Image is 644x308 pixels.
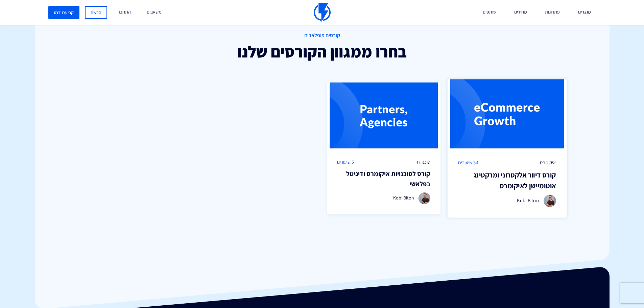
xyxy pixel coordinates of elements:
h3: קורס לסוכנויות איקומרס ודיגיטל בפלאשי [337,169,430,189]
a: סוכנויות 5 שיעורים קורס לסוכנויות איקומרס ודיגיטל בפלאשי Kobi Biton [327,82,440,214]
span: Kobi Biton [517,197,539,204]
h3: קורס דיוור אלקטרוני ומרקטינג אוטומיישן לאיקומרס [458,170,556,191]
a: קביעת דמו [48,6,79,19]
span: קורסים פופלארים [75,32,569,40]
a: איקומרס 34 שיעורים קורס דיוור אלקטרוני ומרקטינג אוטומיישן לאיקומרס Kobi Biton [448,79,567,218]
a: הרשם [85,6,107,19]
span: סוכנויות [417,159,430,165]
h2: בחרו ממגוון הקורסים שלנו [75,43,569,61]
span: Kobi Biton [393,195,414,201]
span: 5 שיעורים [337,159,354,165]
span: איקומרס [540,159,556,166]
span: 34 שיעורים [458,159,478,166]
